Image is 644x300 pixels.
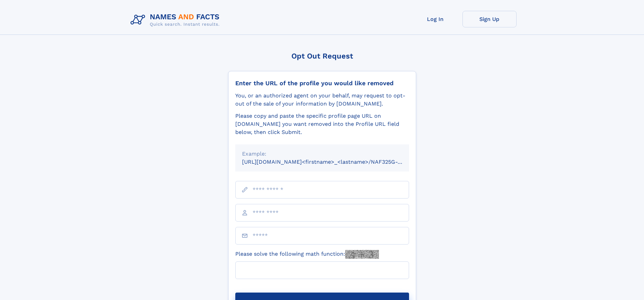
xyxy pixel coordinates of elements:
[128,11,225,29] img: Logo Names and Facts
[242,159,422,165] small: [URL][DOMAIN_NAME]<firstname>_<lastname>/NAF325G-xxxxxxxx
[462,11,517,27] a: Sign Up
[235,250,379,259] label: Please solve the following math function:
[235,112,409,136] div: Please copy and paste the specific profile page URL on [DOMAIN_NAME] you want removed into the Pr...
[242,150,402,158] div: Example:
[408,11,462,27] a: Log In
[235,79,409,87] div: Enter the URL of the profile you would like removed
[235,92,409,108] div: You, or an authorized agent on your behalf, may request to opt-out of the sale of your informatio...
[228,52,416,60] div: Opt Out Request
